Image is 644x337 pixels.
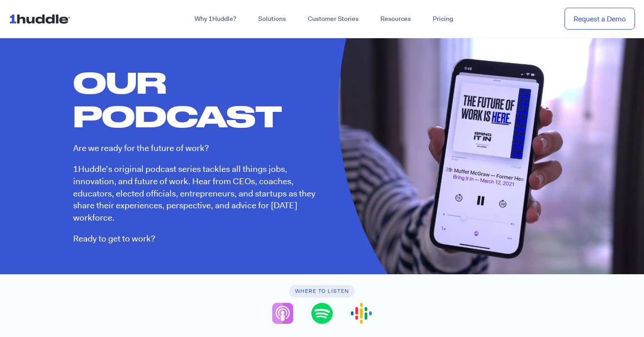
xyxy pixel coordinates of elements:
[73,163,322,224] p: 1Huddle’s original podcast series tackles all things jobs, innovation, and future of work. Hear f...
[297,11,369,27] a: Customer Stories
[73,142,322,155] p: Are we ready for the future of work?
[272,303,294,324] img: apple podcast
[311,303,333,324] img: spotify
[247,11,297,27] a: Solutions
[184,11,247,27] a: Why 1Huddle?
[9,10,74,27] img: ...
[295,287,349,295] span: WHERE TO LISTEN
[351,303,372,324] img: google podcasts
[369,11,422,27] a: Resources
[564,8,635,30] a: Request a Demo
[422,11,464,27] a: Pricing
[73,233,322,245] p: Ready to get to work?
[73,65,322,133] h1: Our Podcast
